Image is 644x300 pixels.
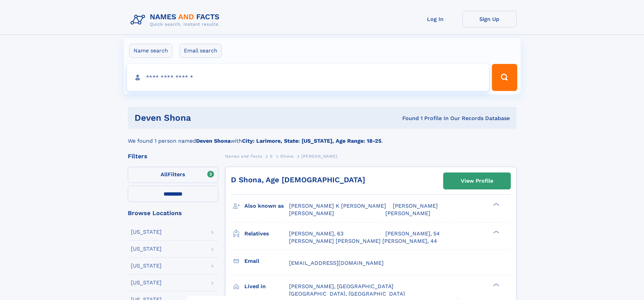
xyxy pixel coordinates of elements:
[385,230,440,237] a: [PERSON_NAME], 54
[280,152,293,160] a: Shona
[128,11,225,29] img: Logo Names and Facts
[128,167,218,183] label: Filters
[196,138,231,144] b: Deven Shona
[492,64,517,91] button: Search Button
[244,255,289,267] h3: Email
[289,237,437,245] a: [PERSON_NAME] [PERSON_NAME] [PERSON_NAME], 44
[127,64,489,91] input: search input
[408,11,462,27] a: Log In
[270,154,273,159] span: S
[128,153,218,159] div: Filters
[180,44,222,58] label: Email search
[492,202,500,207] div: ❯
[131,229,162,235] div: [US_STATE]
[385,210,430,216] span: [PERSON_NAME]
[289,260,384,266] span: [EMAIL_ADDRESS][DOMAIN_NAME]
[270,152,273,160] a: S
[461,173,493,189] div: View Profile
[244,281,289,292] h3: Lived in
[129,44,172,58] label: Name search
[242,138,381,144] b: City: Larimore, State: [US_STATE], Age Range: 18-25
[131,263,162,269] div: [US_STATE]
[128,210,218,216] div: Browse Locations
[161,171,168,178] span: All
[131,280,162,285] div: [US_STATE]
[393,203,438,209] span: [PERSON_NAME]
[492,230,500,234] div: ❯
[135,114,297,122] h1: Deven Shona
[296,115,510,122] div: Found 1 Profile In Our Records Database
[131,246,162,252] div: [US_STATE]
[289,203,386,209] span: [PERSON_NAME] K [PERSON_NAME]
[280,154,293,159] span: Shona
[244,200,289,212] h3: Also known as
[128,129,517,145] div: We found 1 person named with .
[289,210,334,216] span: [PERSON_NAME]
[225,152,262,160] a: Names and Facts
[289,230,343,237] a: [PERSON_NAME], 63
[444,173,510,189] a: View Profile
[231,176,365,184] a: D Shona, Age [DEMOGRAPHIC_DATA]
[301,154,337,159] span: [PERSON_NAME]
[492,282,500,287] div: ❯
[289,283,393,290] span: [PERSON_NAME], [GEOGRAPHIC_DATA]
[244,228,289,239] h3: Relatives
[462,11,517,27] a: Sign Up
[289,291,405,297] span: [GEOGRAPHIC_DATA], [GEOGRAPHIC_DATA]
